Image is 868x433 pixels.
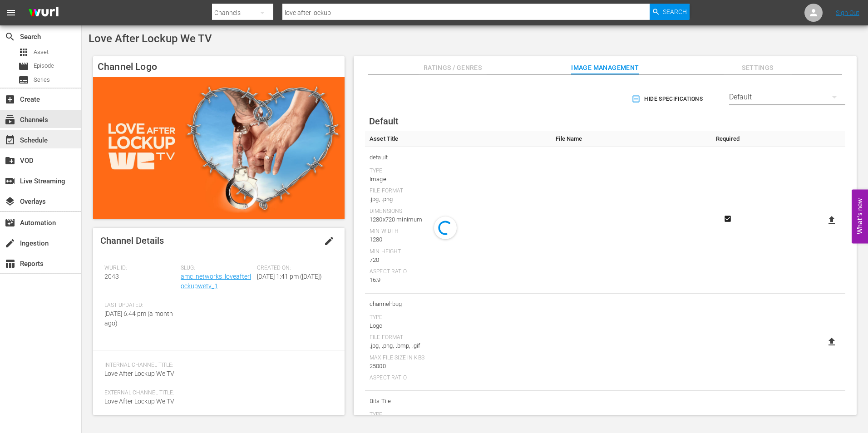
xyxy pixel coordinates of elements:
[630,86,706,112] button: Hide Specifications
[370,276,547,285] div: 16:9
[18,47,29,58] span: Asset
[100,235,164,246] span: Channel Details
[22,2,65,24] img: ans4CAIJ8jUAAAAAAAAAAAAAAAAAAAAAAAAgQb4GAAAAAAAAAAAAAAAAAAAAAAAAJMjXAAAAAAAAAAAAAAAAAAAAAAAAgAT5G...
[18,61,29,72] span: Episode
[370,341,547,350] div: .jpg, .png, .bmp, .gif
[181,265,252,272] span: Slug:
[370,314,547,321] div: Type
[722,215,733,223] svg: Required
[324,236,335,246] span: edit
[724,62,792,74] span: Settings
[370,167,547,175] div: Type
[18,74,29,85] span: Series
[370,152,547,163] span: default
[370,334,547,341] div: File Format
[34,75,50,84] span: Series
[369,116,399,127] span: Default
[370,411,547,418] div: Type
[318,230,340,252] button: edit
[836,9,859,16] a: Sign Out
[370,208,547,215] div: Dimensions
[370,256,547,265] div: 720
[370,248,547,256] div: Min Height
[104,398,174,405] span: Love After Lockup We TV
[89,32,212,45] span: Love After Lockup We TV
[5,176,15,187] span: Live Streaming
[257,273,322,280] span: [DATE] 1:41 pm ([DATE])
[419,62,487,74] span: Ratings / Genres
[257,265,329,272] span: Created On:
[104,265,176,272] span: Wurl ID:
[370,228,547,235] div: Min Width
[370,321,547,330] div: Logo
[852,190,868,244] button: Open Feedback Widget
[104,302,176,309] span: Last Updated:
[370,298,547,310] span: channel-bug
[5,238,15,249] span: Ingestion
[5,7,16,18] span: menu
[104,389,329,397] span: External Channel Title:
[650,4,690,20] button: Search
[633,94,703,104] span: Hide Specifications
[370,374,547,382] div: Aspect Ratio
[181,273,251,290] a: amc_networks_loveafterlockupwetv_1
[729,84,845,110] div: Default
[34,61,54,70] span: Episode
[104,370,174,377] span: Love After Lockup We TV
[93,56,345,77] h4: Channel Logo
[551,131,708,147] th: File Name
[93,77,345,219] img: Love After Lockup We TV
[5,196,15,207] span: Overlays
[370,395,547,407] span: Bits Tile
[5,258,15,269] span: Reports
[5,31,15,42] span: Search
[104,362,329,369] span: Internal Channel Title:
[370,268,547,276] div: Aspect Ratio
[365,131,551,147] th: Asset Title
[104,273,119,280] span: 2043
[5,155,15,166] span: create_new_folder
[571,62,639,74] span: Image Management
[370,235,547,244] div: 1280
[370,362,547,371] div: 25000
[370,195,547,204] div: .jpg, .png
[5,217,15,228] span: Automation
[5,94,15,105] span: Create
[708,131,747,147] th: Required
[663,4,687,20] span: Search
[5,135,15,146] span: event_available
[370,215,547,224] div: 1280x720 minimum
[370,187,547,195] div: File Format
[370,354,547,362] div: Max File Size In Kbs
[104,310,173,327] span: [DATE] 6:44 pm (a month ago)
[34,48,49,57] span: Asset
[370,175,547,184] div: Image
[5,114,15,125] span: Channels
